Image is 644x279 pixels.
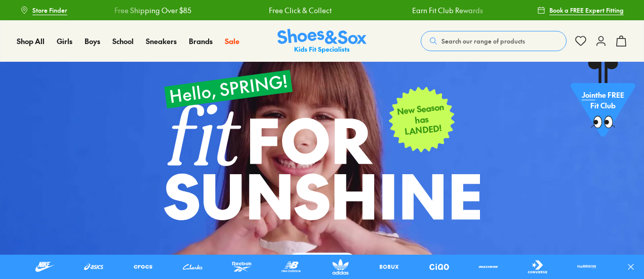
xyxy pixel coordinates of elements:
[421,31,567,51] button: Search our range of products
[189,36,213,47] a: Brands
[225,36,239,46] span: Sale
[571,61,635,142] a: Jointhe FREE Fit Club
[412,5,482,16] a: Earn Fit Club Rewards
[582,90,595,100] span: Join
[287,253,357,275] a: Shop New
[57,36,72,47] a: Girls
[17,36,45,47] a: Shop All
[269,5,332,16] a: Free Click & Collect
[225,36,239,47] a: Sale
[112,36,134,46] span: School
[441,36,525,46] span: Search our range of products
[277,29,367,54] a: Shoes & Sox
[189,36,213,46] span: Brands
[114,5,191,16] a: Free Shipping Over $85
[32,6,67,15] span: Store Finder
[146,36,177,47] a: Sneakers
[20,1,67,19] a: Store Finder
[85,36,100,46] span: Boys
[146,36,177,46] span: Sneakers
[85,36,100,47] a: Boys
[277,29,367,54] img: SNS_Logo_Responsive.svg
[17,36,45,46] span: Shop All
[571,82,635,119] p: the FREE Fit Club
[57,36,72,46] span: Girls
[537,1,624,19] a: Book a FREE Expert Fitting
[112,36,134,47] a: School
[549,6,624,15] span: Book a FREE Expert Fitting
